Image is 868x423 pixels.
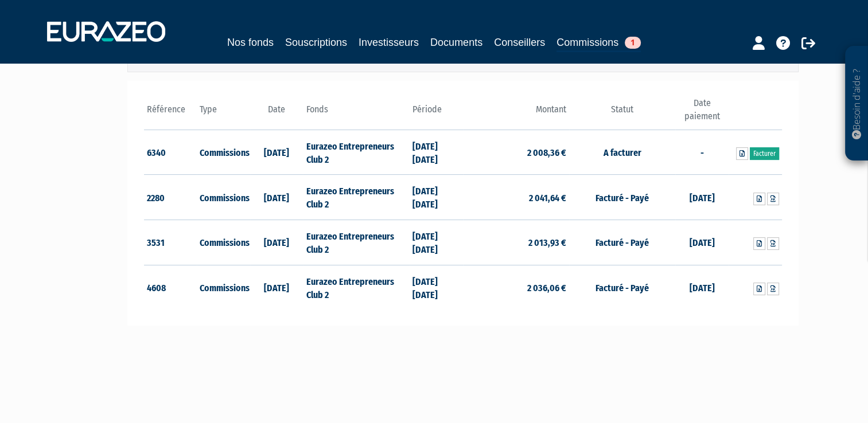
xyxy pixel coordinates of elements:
[410,175,463,220] td: [DATE] [DATE]
[410,97,463,130] th: Période
[569,265,675,310] td: Facturé - Payé
[463,97,569,130] th: Montant
[303,97,409,130] th: Fonds
[410,220,463,265] td: [DATE] [DATE]
[285,34,347,50] a: Souscriptions
[675,265,729,310] td: [DATE]
[197,265,250,310] td: Commissions
[144,97,197,130] th: Référence
[144,175,197,220] td: 2280
[569,97,675,130] th: Statut
[675,175,729,220] td: [DATE]
[250,220,303,265] td: [DATE]
[675,220,729,265] td: [DATE]
[47,21,165,42] img: 1732889491-logotype_eurazeo_blanc_rvb.png
[463,130,569,175] td: 2 008,36 €
[750,147,779,160] a: Facturer
[463,265,569,310] td: 2 036,06 €
[410,265,463,310] td: [DATE] [DATE]
[303,265,409,310] td: Eurazeo Entrepreneurs Club 2
[303,130,409,175] td: Eurazeo Entrepreneurs Club 2
[144,130,197,175] td: 6340
[144,265,197,310] td: 4608
[250,97,303,130] th: Date
[144,220,197,265] td: 3531
[303,220,409,265] td: Eurazeo Entrepreneurs Club 2
[494,34,545,50] a: Conseillers
[197,220,250,265] td: Commissions
[569,130,675,175] td: A facturer
[250,175,303,220] td: [DATE]
[197,130,250,175] td: Commissions
[569,175,675,220] td: Facturé - Payé
[250,130,303,175] td: [DATE]
[430,34,482,50] a: Documents
[463,220,569,265] td: 2 013,93 €
[850,52,863,155] p: Besoin d'aide ?
[556,34,641,52] a: Commissions1
[569,220,675,265] td: Facturé - Payé
[675,97,729,130] th: Date paiement
[303,175,409,220] td: Eurazeo Entrepreneurs Club 2
[625,37,641,49] span: 1
[675,130,729,175] td: -
[227,34,274,50] a: Nos fonds
[463,175,569,220] td: 2 041,64 €
[197,175,250,220] td: Commissions
[359,34,419,50] a: Investisseurs
[197,97,250,130] th: Type
[250,265,303,310] td: [DATE]
[410,130,463,175] td: [DATE] [DATE]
